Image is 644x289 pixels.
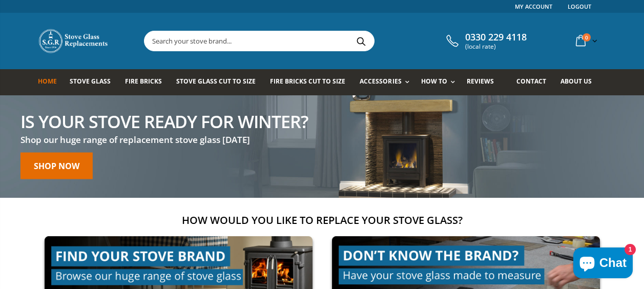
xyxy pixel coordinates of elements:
[360,77,401,86] span: Accessories
[560,69,599,95] a: About us
[467,69,502,95] a: Reviews
[125,77,162,86] span: Fire Bricks
[176,77,256,86] span: Stove Glass Cut To Size
[270,77,345,86] span: Fire Bricks Cut To Size
[38,77,57,86] span: Home
[583,33,591,42] span: 0
[572,31,599,51] a: 0
[516,77,546,86] span: Contact
[38,28,110,54] img: Stove Glass Replacement
[421,69,460,95] a: How To
[20,134,308,146] h3: Shop our huge range of replacement stove glass [DATE]
[421,77,447,86] span: How To
[360,69,414,95] a: Accessories
[560,77,592,86] span: About us
[125,69,170,95] a: Fire Bricks
[70,69,118,95] a: Stove Glass
[144,31,489,51] input: Search your stove brand...
[70,77,111,86] span: Stove Glass
[465,43,527,50] span: (local rate)
[38,69,65,95] a: Home
[570,247,636,281] inbox-online-store-chat: Shopify online store chat
[516,69,554,95] a: Contact
[467,77,494,86] span: Reviews
[20,152,93,179] a: Shop now
[465,32,527,43] span: 0330 229 4118
[270,69,353,95] a: Fire Bricks Cut To Size
[176,69,263,95] a: Stove Glass Cut To Size
[20,112,308,130] h2: Is your stove ready for winter?
[350,31,373,51] button: Search
[38,213,607,227] h2: How would you like to replace your stove glass?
